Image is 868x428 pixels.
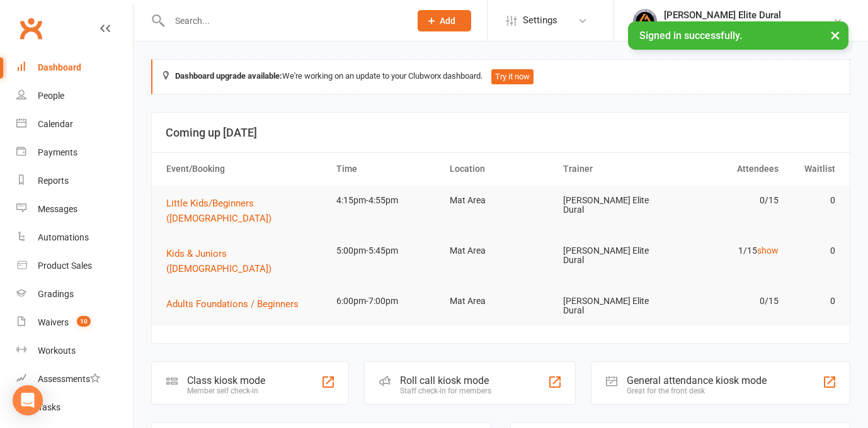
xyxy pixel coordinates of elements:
span: Settings [523,6,557,35]
td: 0 [784,286,841,316]
span: Signed in successfully. [639,30,742,42]
td: [PERSON_NAME] Elite Dural [557,286,671,326]
th: Location [444,153,557,185]
div: Tasks [38,402,60,412]
a: show [757,245,779,256]
div: Automations [38,232,89,242]
td: 0/15 [671,286,784,316]
td: 0 [784,186,841,215]
h3: Coming up [DATE] [166,127,836,139]
div: Assessments [38,374,100,384]
a: Product Sales [16,252,133,280]
td: 4:15pm-4:55pm [331,186,444,215]
span: Add [440,16,455,26]
div: Great for the front desk [627,386,767,395]
div: Calendar [38,119,73,129]
div: Waivers [38,317,69,327]
strong: Dashboard upgrade available: [175,71,282,81]
button: Add [418,10,471,31]
td: 0/15 [671,186,784,215]
input: Search... [166,12,401,30]
a: Assessments [16,365,133,393]
td: Mat Area [444,236,557,266]
a: Reports [16,167,133,195]
button: Little Kids/Beginners ([DEMOGRAPHIC_DATA]) [166,196,325,226]
span: 10 [77,316,91,327]
span: Little Kids/Beginners ([DEMOGRAPHIC_DATA]) [166,198,271,224]
th: Event/Booking [161,153,331,185]
div: Reports [38,176,69,186]
div: Payments [38,147,77,157]
a: Messages [16,195,133,223]
div: People [38,91,64,101]
button: Try it now [491,69,534,84]
div: Roll call kiosk mode [400,374,491,386]
td: 6:00pm-7:00pm [331,286,444,316]
a: Calendar [16,110,133,138]
td: [PERSON_NAME] Elite Dural [557,186,671,225]
th: Attendees [671,153,784,185]
div: Member self check-in [187,386,265,395]
button: Kids & Juniors ([DEMOGRAPHIC_DATA]) [166,246,325,276]
td: Mat Area [444,186,557,215]
a: Clubworx [15,13,47,44]
div: Dashboard [38,62,81,72]
th: Waitlist [784,153,841,185]
a: Waivers 10 [16,308,133,337]
td: 1/15 [671,236,784,266]
a: People [16,82,133,110]
div: General attendance kiosk mode [627,374,767,386]
a: Dashboard [16,53,133,82]
div: Workouts [38,346,76,356]
a: Gradings [16,280,133,308]
td: 5:00pm-5:45pm [331,236,444,266]
a: Workouts [16,337,133,365]
th: Trainer [557,153,671,185]
td: 0 [784,236,841,266]
div: Class kiosk mode [187,374,265,386]
div: [PERSON_NAME] Elite Jiu [PERSON_NAME] [664,21,833,32]
button: × [824,21,847,48]
a: Payments [16,138,133,167]
div: We're working on an update to your Clubworx dashboard. [151,59,850,94]
img: thumb_image1702864552.png [632,8,658,33]
span: Kids & Juniors ([DEMOGRAPHIC_DATA]) [166,248,271,274]
div: [PERSON_NAME] Elite Dural [664,9,833,21]
span: Adults Foundations / Beginners [166,298,299,310]
div: Messages [38,204,77,214]
td: [PERSON_NAME] Elite Dural [557,236,671,276]
th: Time [331,153,444,185]
div: Product Sales [38,261,92,271]
a: Tasks [16,393,133,422]
button: Adults Foundations / Beginners [166,296,307,312]
div: Open Intercom Messenger [13,385,43,415]
div: Staff check-in for members [400,386,491,395]
div: Gradings [38,289,74,299]
td: Mat Area [444,286,557,316]
a: Automations [16,223,133,252]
